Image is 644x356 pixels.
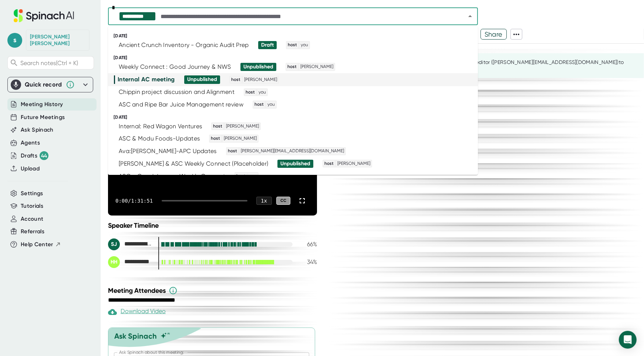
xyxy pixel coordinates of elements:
div: 44 [40,151,48,160]
div: Unpublished [187,76,217,83]
span: you [266,101,276,108]
button: Help Center [21,240,61,249]
div: Quick record [11,77,90,92]
span: host [210,135,221,142]
div: Internal: Red Wagon Ventures [119,123,202,130]
div: Helen Hanna [108,256,152,268]
span: host [212,123,223,130]
span: [PERSON_NAME] [336,160,371,167]
button: Settings [21,189,43,198]
div: Quick record [25,81,62,88]
button: Agents [21,139,40,147]
span: Share [481,28,506,41]
div: Open Intercom Messenger [619,331,637,349]
span: [PERSON_NAME][EMAIL_ADDRESS][DOMAIN_NAME] [240,148,345,155]
button: Tutorials [21,202,43,210]
button: Upload [21,165,40,173]
span: host [323,160,335,167]
div: This summary is still being edited. You can nudge the editor ([PERSON_NAME][EMAIL_ADDRESS][DOMAIN... [346,59,638,72]
span: host [227,148,238,155]
div: Unpublished [280,160,310,167]
div: Meeting Attendees [108,286,319,295]
span: [PERSON_NAME] [225,123,260,130]
div: Download Video [108,308,166,316]
div: Internal AC meeting [118,76,175,83]
div: 0:00 / 1:31:51 [115,198,153,204]
button: Drafts 44 [21,151,48,160]
div: Chippin project discussion and Alignment [119,88,235,96]
span: you [248,173,258,180]
div: [DATE] [114,55,478,61]
button: Meeting History [21,100,63,109]
div: [DATE] [114,115,478,120]
div: ASC & Modu Foods-Updates [119,135,200,142]
div: [DATE] [114,33,478,39]
span: s [7,33,22,48]
button: Referrals [21,227,44,236]
div: 34 % [299,258,317,265]
span: [PERSON_NAME] [243,77,278,83]
button: Future Meetings [21,113,65,122]
div: HH [108,256,120,268]
button: Close [465,11,475,21]
span: [PERSON_NAME] [223,135,258,142]
button: Share [481,29,507,40]
div: 66 % [299,241,317,248]
span: host [245,89,256,96]
span: host [287,42,298,48]
div: Speaker Timeline [108,221,317,230]
span: host [235,173,247,180]
div: Draft [261,42,274,48]
div: Drafts [21,151,48,160]
span: you [300,42,309,48]
div: Ava:[PERSON_NAME]-APC Updates [119,148,217,155]
div: Ancient Crunch Inventory - Organic Audit Prep [119,41,249,49]
div: Stephanie Jacquez [30,34,85,47]
button: Ask Spinach [21,126,54,134]
div: Unpublished [243,64,273,70]
div: ASC + Good Journey Weekly Connect [119,173,225,180]
div: Stephanie Jacquez [108,238,152,250]
span: Search notes (Ctrl + K) [20,60,78,67]
button: Account [21,215,43,223]
div: [PERSON_NAME] & ASC Weekly Connect (Placeholder) [119,160,268,167]
span: host [286,64,298,70]
span: host [230,77,242,83]
div: Weekly Connect : Good Journey & NWS [119,63,231,71]
span: Help Center [21,240,53,249]
div: CC [276,197,290,205]
div: SJ [108,238,120,250]
span: host [253,101,265,108]
span: you [257,89,267,96]
div: 1 x [256,197,272,205]
div: ASC and Ripe Bar Juice Management review [119,101,243,108]
span: [PERSON_NAME] [299,64,334,70]
div: Ask Spinach [114,332,157,340]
